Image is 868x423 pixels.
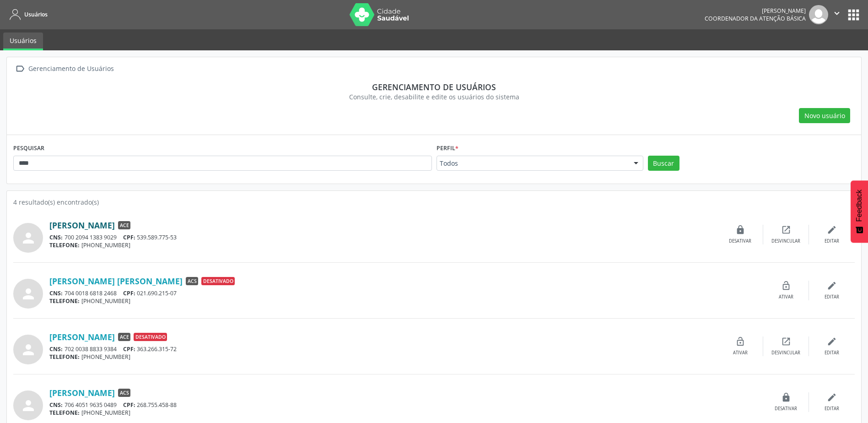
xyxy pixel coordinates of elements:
[828,5,846,24] button: 
[13,197,855,207] div: 4 resultado(s) encontrado(s)
[49,401,63,409] span: CNS:
[735,225,745,235] i: lock
[49,241,80,249] span: TELEFONE:
[49,297,80,305] span: TELEFONE:
[201,277,235,285] span: Desativado
[118,333,130,341] span: ACE
[437,141,458,156] label: Perfil
[20,92,848,102] div: Consulte, crie, desabilite e edite os usuários do sistema
[6,7,48,22] a: Usuários
[49,345,717,353] div: 702 0038 8833 9384 363.266.315-72
[855,190,863,222] span: Feedback
[49,332,115,342] a: [PERSON_NAME]
[186,277,198,285] span: ACS
[49,220,115,230] a: [PERSON_NAME]
[49,241,717,249] div: [PHONE_NUMBER]
[13,141,44,156] label: PESQUISAR
[781,336,791,347] i: open_in_new
[49,276,183,286] a: [PERSON_NAME] [PERSON_NAME]
[851,180,868,243] button: Feedback - Mostrar pesquisa
[799,108,850,124] button: Novo usuário
[27,62,115,76] div: Gerenciamento de Usuários
[827,281,837,291] i: edit
[825,406,839,412] div: Editar
[440,159,625,168] span: Todos
[809,5,828,24] img: img
[49,409,763,417] div: [PHONE_NUMBER]
[804,111,845,120] span: Novo usuário
[775,406,797,412] div: Desativar
[825,238,839,244] div: Editar
[123,233,135,241] span: CPF:
[729,238,751,244] div: Desativar
[118,221,130,229] span: ACE
[771,238,800,244] div: Desvincular
[49,289,763,297] div: 704 0018 6818 2468 021.690.215-07
[13,62,115,76] a:  Gerenciamento de Usuários
[779,294,793,300] div: Ativar
[123,401,135,409] span: CPF:
[49,401,763,409] div: 706 4051 9635 0489 268.755.458-88
[827,336,837,347] i: edit
[735,336,745,347] i: lock_open
[3,33,43,50] a: Usuários
[781,225,791,235] i: open_in_new
[733,350,748,356] div: Ativar
[771,350,800,356] div: Desvincular
[781,281,791,291] i: lock_open
[49,409,80,417] span: TELEFONE:
[648,156,679,171] button: Buscar
[13,62,27,76] i: 
[49,353,80,361] span: TELEFONE:
[49,297,763,305] div: [PHONE_NUMBER]
[49,233,63,241] span: CNS:
[781,392,791,402] i: lock
[827,225,837,235] i: edit
[49,233,717,241] div: 700 2094 1383 9029 539.589.775-53
[827,392,837,402] i: edit
[118,389,130,397] span: ACS
[49,388,115,398] a: [PERSON_NAME]
[134,333,167,341] span: Desativado
[832,8,842,18] i: 
[825,294,839,300] div: Editar
[20,286,37,302] i: person
[123,345,135,353] span: CPF:
[825,350,839,356] div: Editar
[20,82,848,92] div: Gerenciamento de usuários
[20,342,37,358] i: person
[705,7,806,15] div: [PERSON_NAME]
[705,15,806,22] span: Coordenador da Atenção Básica
[20,230,37,246] i: person
[49,345,63,353] span: CNS:
[24,11,48,18] span: Usuários
[846,7,862,23] button: apps
[49,353,717,361] div: [PHONE_NUMBER]
[49,289,63,297] span: CNS:
[123,289,135,297] span: CPF:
